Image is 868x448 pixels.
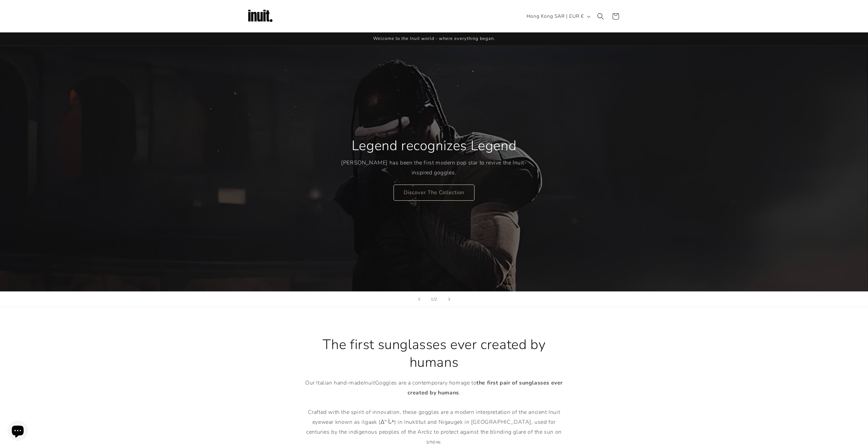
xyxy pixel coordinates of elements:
summary: Search [593,9,608,24]
button: Next slide [442,292,457,307]
h2: The first sunglasses ever created by humans [301,336,567,371]
span: Hong Kong SAR | EUR € [527,13,584,20]
strong: the first pair of sunglasses [476,379,549,387]
a: Discover The Collection [394,184,474,200]
inbox-online-store-chat: Shopify online store chat [5,420,30,443]
h2: Legend recognizes Legend [352,137,516,155]
span: 1 [431,296,433,303]
p: Our Italian hand-made Goggles are a contemporary homage to . Crafted with the spirit of innovatio... [301,378,567,447]
button: Previous slide [412,292,427,307]
span: Welcome to the Inuit world - where everything began. [373,35,495,42]
p: [PERSON_NAME] has been the first modern pop star to revive the Inuit-inspired goggles. [341,158,527,178]
img: Inuit Logo [247,3,274,30]
span: 2 [435,296,437,303]
button: Hong Kong SAR | EUR € [523,10,593,23]
strong: ever created by humans [408,379,563,396]
span: / [433,296,435,303]
div: Announcement [247,32,622,45]
em: Inuit [364,379,375,387]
